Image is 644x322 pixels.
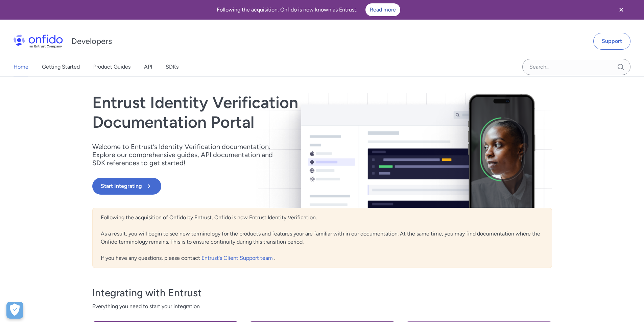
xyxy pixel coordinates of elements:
a: Getting Started [42,57,80,76]
button: Start Integrating [92,178,161,195]
a: Home [14,57,28,76]
div: Following the acquisition, Onfido is now known as Entrust. [8,3,609,16]
h1: Developers [71,36,112,47]
h3: Integrating with Entrust [92,286,552,300]
a: Start Integrating [92,178,414,195]
button: Close banner [609,1,634,18]
a: SDKs [166,57,178,76]
h1: Entrust Identity Verification Documentation Portal [92,93,414,132]
a: Entrust's Client Support team [201,255,274,261]
a: Read more [365,3,400,16]
a: API [144,57,152,76]
button: Open Preferences [6,302,23,319]
img: Onfido Logo [14,34,63,48]
a: Support [593,33,630,50]
input: Onfido search input field [522,59,630,75]
div: Following the acquisition of Onfido by Entrust, Onfido is now Entrust Identity Verification. As a... [92,208,552,268]
svg: Close banner [617,6,625,14]
div: Cookie Preferences [6,302,23,319]
a: Product Guides [93,57,130,76]
p: Welcome to Entrust’s Identity Verification documentation. Explore our comprehensive guides, API d... [92,143,282,167]
span: Everything you need to start your integration [92,302,552,311]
